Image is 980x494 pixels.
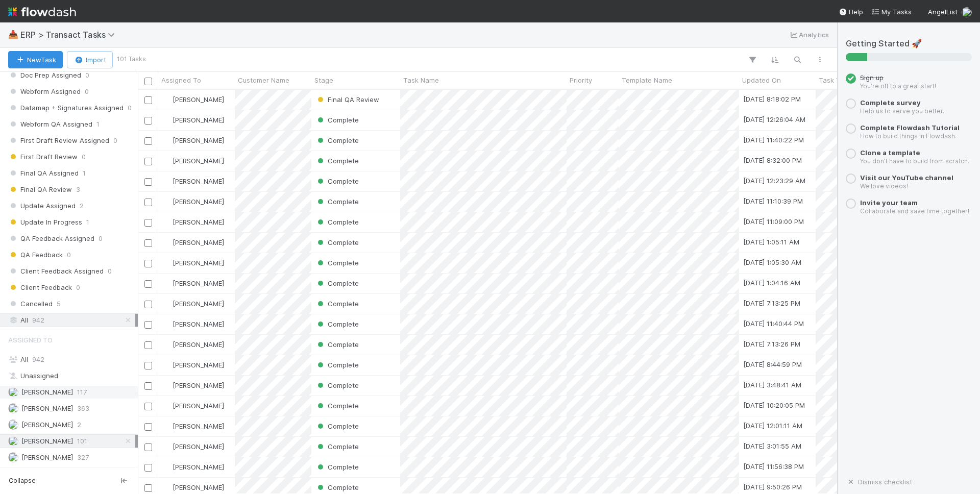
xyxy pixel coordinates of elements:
[743,318,804,329] div: [DATE] 11:40:44 PM
[315,441,359,452] div: Complete
[314,75,333,85] span: Stage
[77,418,81,431] span: 2
[860,207,969,215] small: Collaborate and save time together!
[315,381,359,389] span: Complete
[117,55,146,64] small: 101 Tasks
[96,118,100,131] span: 1
[315,156,359,166] div: Complete
[162,258,224,268] div: [PERSON_NAME]
[21,388,73,396] span: [PERSON_NAME]
[173,300,224,308] span: [PERSON_NAME]
[128,102,132,114] span: 0
[21,404,73,412] span: [PERSON_NAME]
[144,239,152,247] input: Toggle Row Selected
[163,340,171,349] img: avatar_f5fedbe2-3a45-46b0-b9bb-d3935edf1c24.png
[8,330,53,350] span: Assigned To
[315,483,359,491] span: Complete
[163,320,171,328] img: avatar_f5fedbe2-3a45-46b0-b9bb-d3935edf1c24.png
[163,177,171,185] img: avatar_f5fedbe2-3a45-46b0-b9bb-d3935edf1c24.png
[315,402,359,410] span: Complete
[162,299,224,309] div: [PERSON_NAME]
[77,451,89,464] span: 327
[173,136,224,144] span: [PERSON_NAME]
[144,382,152,390] input: Toggle Row Selected
[860,107,944,115] small: Help us to serve you better.
[743,359,802,369] div: [DATE] 8:44:59 PM
[82,151,86,163] span: 0
[173,197,224,206] span: [PERSON_NAME]
[8,265,104,278] span: Client Feedback Assigned
[162,462,224,472] div: [PERSON_NAME]
[846,478,912,486] a: Dismiss checklist
[162,319,224,329] div: [PERSON_NAME]
[162,217,224,227] div: [PERSON_NAME]
[173,95,224,104] span: [PERSON_NAME]
[315,380,359,390] div: Complete
[32,355,44,363] span: 942
[162,94,224,105] div: [PERSON_NAME]
[860,174,953,182] span: Visit our YouTube channel
[743,380,801,390] div: [DATE] 3:48:41 AM
[144,260,152,267] input: Toggle Row Selected
[315,320,359,328] span: Complete
[839,7,863,17] div: Help
[163,95,171,104] img: avatar_f5fedbe2-3a45-46b0-b9bb-d3935edf1c24.png
[315,258,359,268] div: Complete
[67,51,113,68] button: Import
[144,321,152,329] input: Toggle Row Selected
[173,320,224,328] span: [PERSON_NAME]
[742,75,781,85] span: Updated On
[173,463,224,471] span: [PERSON_NAME]
[743,339,800,349] div: [DATE] 7:13:26 PM
[163,442,171,451] img: avatar_f5fedbe2-3a45-46b0-b9bb-d3935edf1c24.png
[21,421,73,429] span: [PERSON_NAME]
[743,216,804,227] div: [DATE] 11:09:00 PM
[162,421,224,431] div: [PERSON_NAME]
[8,298,53,310] span: Cancelled
[8,51,63,68] button: NewTask
[315,259,359,267] span: Complete
[8,232,94,245] span: QA Feedback Assigned
[860,157,969,165] small: You don’t have to build from scratch.
[315,421,359,431] div: Complete
[173,483,224,491] span: [PERSON_NAME]
[315,197,359,206] span: Complete
[8,183,72,196] span: Final QA Review
[315,136,359,144] span: Complete
[743,237,799,247] div: [DATE] 1:05:11 AM
[8,387,18,397] img: avatar_11833ecc-818b-4748-aee0-9d6cf8466369.png
[162,380,224,390] div: [PERSON_NAME]
[8,85,81,98] span: Webform Assigned
[144,443,152,451] input: Toggle Row Selected
[743,461,804,472] div: [DATE] 11:56:38 PM
[315,339,359,350] div: Complete
[163,483,171,491] img: avatar_f5fedbe2-3a45-46b0-b9bb-d3935edf1c24.png
[173,116,224,124] span: [PERSON_NAME]
[846,39,972,49] h5: Getting Started 🚀
[144,78,152,85] input: Toggle All Rows Selected
[162,339,224,350] div: [PERSON_NAME]
[315,218,359,226] span: Complete
[860,182,908,190] small: We love videos!
[163,197,171,206] img: avatar_f5fedbe2-3a45-46b0-b9bb-d3935edf1c24.png
[163,116,171,124] img: avatar_f5fedbe2-3a45-46b0-b9bb-d3935edf1c24.png
[8,419,18,430] img: avatar_31a23b92-6f17-4cd3-bc91-ece30a602713.png
[163,136,171,144] img: avatar_f5fedbe2-3a45-46b0-b9bb-d3935edf1c24.png
[743,135,804,145] div: [DATE] 11:40:22 PM
[8,200,76,212] span: Update Assigned
[8,118,92,131] span: Webform QA Assigned
[315,319,359,329] div: Complete
[162,176,224,186] div: [PERSON_NAME]
[144,219,152,227] input: Toggle Row Selected
[315,340,359,349] span: Complete
[860,82,936,90] small: You’re off to a great start!
[173,381,224,389] span: [PERSON_NAME]
[315,361,359,369] span: Complete
[315,196,359,207] div: Complete
[315,237,359,248] div: Complete
[144,484,152,492] input: Toggle Row Selected
[8,102,124,114] span: Datamap + Signatures Assigned
[860,149,920,157] a: Clone a template
[162,401,224,411] div: [PERSON_NAME]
